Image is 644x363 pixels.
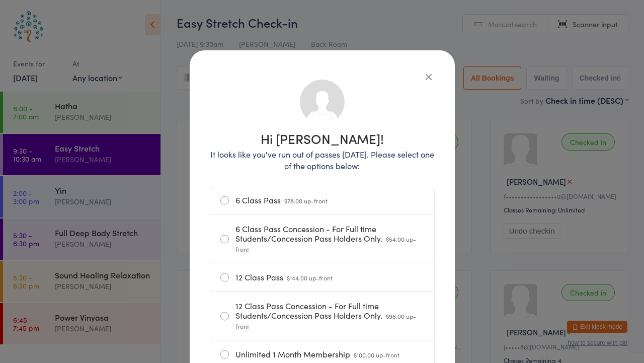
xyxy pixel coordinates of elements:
span: $100.00 up-front [354,350,399,359]
label: 6 Class Pass [220,186,424,214]
h1: Hi [PERSON_NAME]! [210,132,435,145]
label: 12 Class Pass Concession - For Full time Students/Concession Pass Holders Only. [220,292,424,340]
label: 12 Class Pass [220,263,424,292]
span: $144.00 up-front [287,273,333,282]
p: It looks like you've run out of passes [DATE]. Please select one of the options below: [210,149,435,172]
span: $78.00 up-front [284,196,328,205]
label: 6 Class Pass Concession - For Full time Students/Concession Pass Holders Only. [220,215,424,263]
img: no_photo.png [299,79,346,125]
